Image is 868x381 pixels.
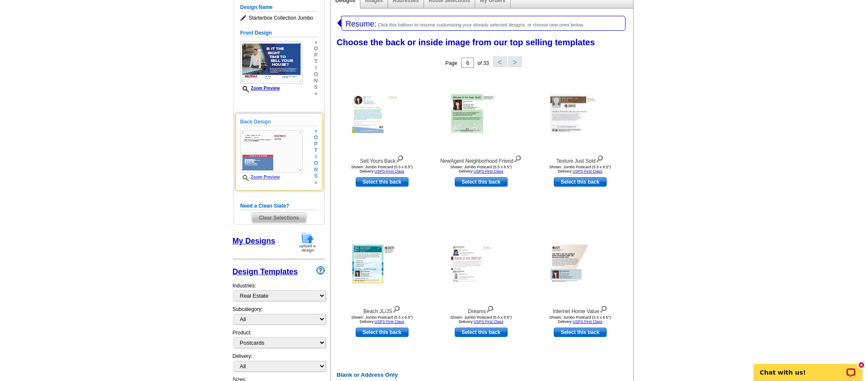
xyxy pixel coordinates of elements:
h5: Back Design [240,118,318,126]
span: p [314,141,318,147]
a: USPS First Class [573,169,602,173]
img: view design details [396,153,404,163]
span: Starterbox Collection Jumbo [240,14,318,22]
img: Sell Yours Back [352,94,412,133]
span: o [314,46,318,52]
a: USPS First Class [374,169,404,173]
a: Zoom Preview [240,175,280,179]
div: Shown: Jumbo Postcard (5.5 x 8.5") Delivery: [434,165,528,173]
h5: Design Name [240,3,318,12]
span: Click this balloon to resume customizing your already selected designs, or choose new ones below. [378,22,584,27]
span: » [314,179,318,186]
span: p [314,52,318,59]
a: use this design [356,328,409,337]
a: use this design [455,328,508,337]
img: small-thumb.jpg [240,41,303,84]
span: Page [445,60,457,66]
span: n [314,78,318,84]
img: leftArrow.png [337,16,341,30]
span: Choose the back or inside image from our top selling templates [337,38,595,47]
div: Industries: [233,278,325,305]
img: view design details [596,153,604,163]
span: Resume: [346,20,377,28]
span: n [314,167,318,173]
a: USPS First Class [473,319,503,324]
div: Sell Yours Back [335,153,429,165]
div: Shown: Jumbo Postcard (5.5 x 8.5") Delivery: [434,315,528,324]
a: Design Templates [233,267,298,276]
a: USPS First Class [374,319,404,324]
div: Shown: Jumbo Postcard (5.5 x 8.5") Delivery: [533,315,627,324]
div: Shown: Jumbo Postcard (5.5 x 8.5") Delivery: [335,165,429,173]
div: Shown: Jumbo Postcard (5.5 x 8.5") Delivery: [335,315,429,324]
button: < [493,56,507,67]
img: Dreams [451,245,511,284]
span: i [314,154,318,160]
img: view design details [599,304,608,313]
img: view design details [514,153,522,163]
iframe: LiveChat chat widget [748,354,868,381]
a: use this design [356,177,409,187]
a: use this design [554,177,607,187]
img: Beach JL/JS [352,245,412,284]
span: » [314,128,318,135]
span: o [314,135,318,141]
button: > [508,56,522,67]
div: Beach JL/JS [335,304,429,315]
img: view design details [392,304,400,313]
div: NewAgent Neighborhood Friend [434,153,528,165]
div: Subcategory: [233,305,325,329]
span: t [314,59,318,65]
h5: Front Design [240,29,318,37]
a: My Designs [233,237,275,245]
div: Shown: Jumbo Postcard (5.5 x 8.5") Delivery: [533,165,627,173]
img: small-thumb.jpg [240,130,303,173]
span: » [314,91,318,97]
a: USPS First Class [473,169,503,173]
img: upload-design [296,231,319,253]
span: s [314,173,318,179]
span: o [314,160,318,167]
h2: Blank or Address Only [333,372,635,378]
a: use this design [455,177,508,187]
div: Internet Home Value [533,304,627,315]
img: NewAgent Neighborhood Friend [451,94,511,133]
a: Zoom Preview [240,86,280,91]
img: view design details [486,304,494,313]
div: Texture Just Sold [533,153,627,165]
div: Dreams [434,304,528,315]
span: » [314,39,318,46]
a: use this design [554,328,607,337]
a: USPS First Class [573,319,602,324]
img: Texture Just Sold [550,94,610,133]
span: o [314,71,318,78]
img: design-wizard-help-icon.png [316,266,325,275]
span: i [314,65,318,71]
h5: Need a Clean Slate? [240,202,318,210]
span: of 33 [477,60,489,66]
span: t [314,147,318,154]
span: s [314,84,318,91]
span: Clear Selections [252,213,306,223]
img: Internet Home Value [550,245,610,284]
div: Product: [233,329,325,352]
div: Delivery: [233,352,325,376]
